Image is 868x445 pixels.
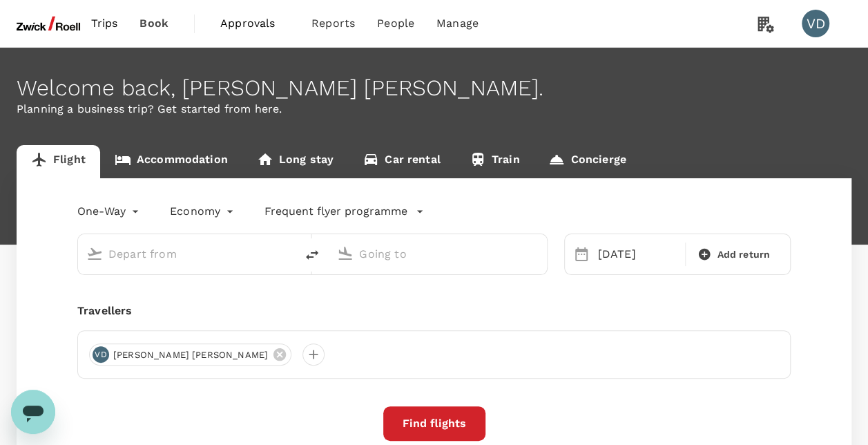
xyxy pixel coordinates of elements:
[296,238,329,272] button: delete
[170,200,237,223] div: Economy
[537,252,540,255] button: Open
[359,243,517,265] input: Going to
[100,145,242,178] a: Accommodation
[311,15,355,32] span: Reports
[17,8,80,39] img: ZwickRoell Pte. Ltd.
[17,101,851,117] p: Planning a business trip? Get started from here.
[264,203,424,220] button: Frequent flyer programme
[11,390,55,434] iframe: Schaltfläche zum Öffnen des Messaging-Fensters
[264,203,407,220] p: Frequent flyer programme
[17,75,851,101] div: Welcome back , [PERSON_NAME] [PERSON_NAME] .
[91,15,118,32] span: Trips
[348,145,455,178] a: Car rental
[242,145,348,178] a: Long stay
[108,243,267,265] input: Depart from
[17,145,100,178] a: Flight
[105,348,276,362] span: [PERSON_NAME] [PERSON_NAME]
[717,247,770,262] span: Add return
[89,343,291,366] div: VD[PERSON_NAME] [PERSON_NAME]
[93,346,109,363] div: VD
[383,406,485,441] button: Find flights
[220,15,289,32] span: Approvals
[436,15,479,32] span: Manage
[534,145,640,178] a: Concierge
[592,240,683,268] div: [DATE]
[377,15,414,32] span: People
[455,145,534,178] a: Train
[77,200,142,223] div: One-Way
[139,15,168,32] span: Book
[77,303,791,319] div: Travellers
[802,10,829,37] div: VD
[286,252,289,255] button: Open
